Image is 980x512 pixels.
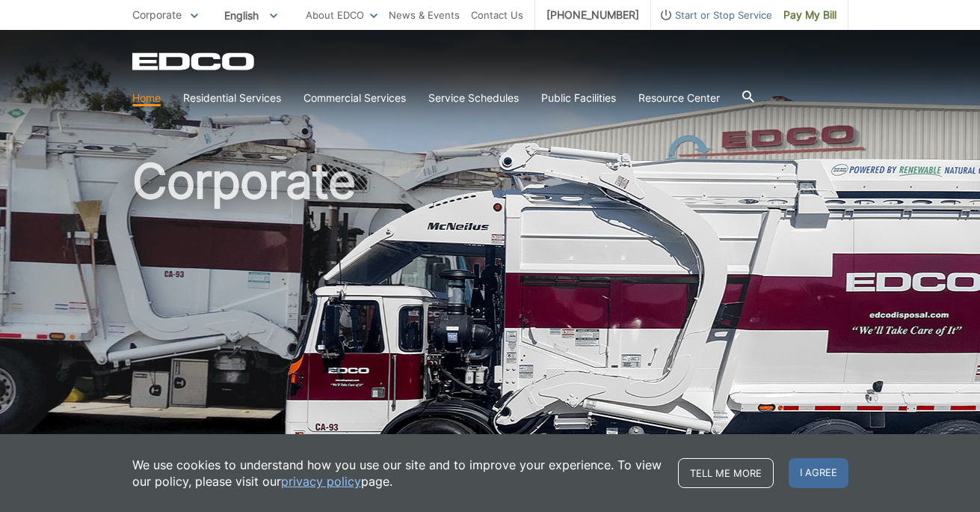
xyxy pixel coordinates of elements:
[389,7,460,23] a: News & Events
[183,90,281,106] a: Residential Services
[213,3,289,28] span: English
[638,90,720,106] a: Resource Center
[428,90,519,106] a: Service Schedules
[132,8,182,21] span: Corporate
[132,457,663,490] p: We use cookies to understand how you use our site and to improve your experience. To view our pol...
[281,473,361,490] a: privacy policy
[789,458,848,488] span: I agree
[306,7,377,23] a: About EDCO
[132,90,161,106] a: Home
[132,52,256,70] a: EDCD logo. Return to the homepage.
[678,458,774,488] a: Tell me more
[783,7,836,23] span: Pay My Bill
[471,7,523,23] a: Contact Us
[303,90,406,106] a: Commercial Services
[132,157,848,486] h1: Corporate
[541,90,616,106] a: Public Facilities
